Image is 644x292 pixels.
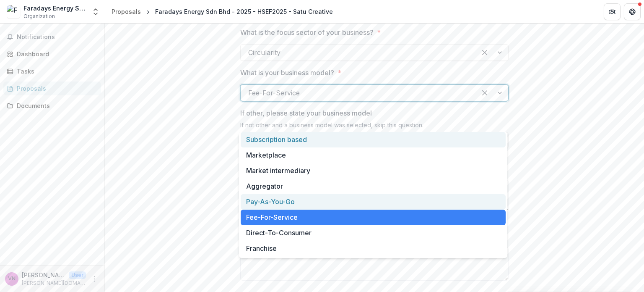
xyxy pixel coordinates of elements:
a: Proposals [3,82,101,95]
div: Tasks [17,67,94,76]
div: Proposals [112,7,141,16]
span: Notifications [17,34,98,41]
button: Open entity switcher [90,3,101,20]
div: Vimal Dev Naidu [8,276,16,281]
div: Marketplace [241,147,506,163]
p: If other, please state your business model [240,108,372,118]
a: Dashboard [3,47,101,61]
div: Franchise [241,241,506,256]
div: Faradays Energy Sdn Bhd [23,4,86,13]
div: Fee-For-Service [241,210,506,225]
nav: breadcrumb [108,5,336,18]
div: Clear selected options [478,86,491,100]
div: Subscription based [241,132,506,147]
button: Get Help [624,3,641,20]
div: Proposals [17,84,94,93]
p: User [69,271,86,279]
a: Proposals [108,5,144,18]
div: Clear selected options [478,46,491,59]
button: Notifications [3,30,101,44]
div: Direct-To-Consumer [241,225,506,241]
button: More [89,274,99,284]
p: What is your business model? [240,68,334,78]
div: Trading/transactional [241,256,506,272]
div: Faradays Energy Sdn Bhd - 2025 - HSEF2025 - Satu Creative [155,7,333,16]
div: Pay-As-You-Go [241,194,506,210]
div: Documents [17,101,94,110]
p: [PERSON_NAME] [22,271,65,279]
div: Dashboard [17,50,94,58]
span: Organization [23,13,55,20]
a: Documents [3,99,101,113]
p: What is the focus sector of your business? [240,27,374,37]
a: Tasks [3,64,101,78]
img: Faradays Energy Sdn Bhd [7,5,20,18]
div: Select options list [239,132,507,258]
div: Market intermediary [241,163,506,179]
div: Aggregator [241,179,506,194]
button: Partners [604,3,621,20]
div: If not other and a business model was selected, skip this question. [240,121,509,132]
p: [PERSON_NAME][DOMAIN_NAME][EMAIL_ADDRESS][DOMAIN_NAME] [22,279,86,287]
